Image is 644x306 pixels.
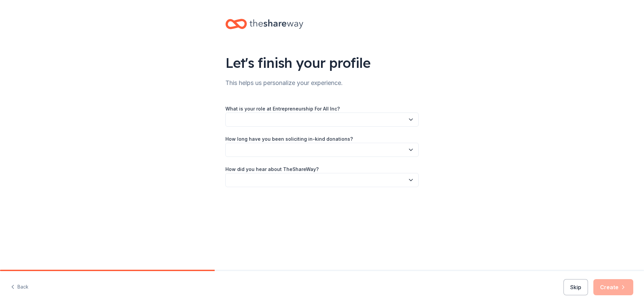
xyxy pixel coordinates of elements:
[225,53,419,72] div: Let's finish your profile
[225,105,340,112] label: What is your role at Entrepreneurship For All Inc?
[563,279,588,295] button: Skip
[225,78,419,88] div: This helps us personalize your experience.
[225,136,353,142] label: How long have you been soliciting in-kind donations?
[11,280,29,294] button: Back
[225,166,319,173] label: How did you hear about TheShareWay?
